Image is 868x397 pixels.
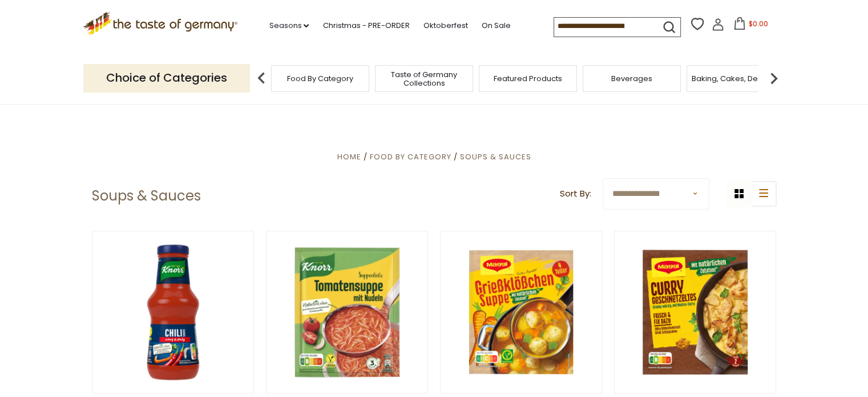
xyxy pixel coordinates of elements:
[726,17,775,34] button: $0.00
[322,19,409,32] a: Christmas - PRE-ORDER
[494,74,562,83] a: Featured Products
[267,231,428,393] img: Knorr "Suppenliebe" Tomato Soup with Noodles Mix
[748,19,768,29] span: $0.00
[441,231,602,393] img: Maggi "Grießklösschen" Semolina Dumpling Soup Mix,
[337,151,361,162] a: Home
[92,187,201,204] h1: Soups & Sauces
[423,19,467,32] a: Oktoberfest
[611,74,652,83] a: Beverages
[762,67,785,90] img: next arrow
[692,74,780,83] a: Baking, Cakes, Desserts
[269,19,309,32] a: Seasons
[460,151,531,162] a: Soups & Sauces
[92,231,254,393] img: Knorr Chili Pepper Grilling Sauce in Bottle, 250ml
[481,19,510,32] a: On Sale
[83,64,250,92] p: Choice of Categories
[560,187,591,201] label: Sort By:
[369,151,451,162] a: Food By Category
[378,70,470,87] a: Taste of Germany Collections
[287,74,353,83] a: Food By Category
[250,67,273,90] img: previous arrow
[615,231,776,393] img: Maggi "Fix Curry-Geschnetzeltes" Creamy Curry Sauce Mix for Sliced Meats, 1.5 oz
